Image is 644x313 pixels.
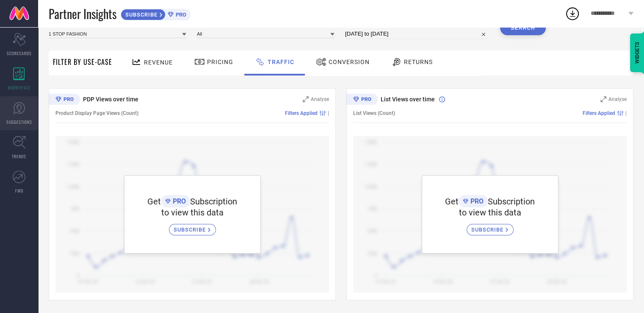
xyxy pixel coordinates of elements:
[49,94,80,106] div: Premium
[49,5,116,22] span: Partner Insights
[190,196,237,207] span: Subscription
[121,7,191,20] a: SUBSCRIBEPRO
[268,59,294,65] span: Traffic
[467,218,514,235] a: SUBSCRIBE
[207,59,233,65] span: Pricing
[381,96,435,103] span: List Views over time
[459,207,521,218] span: to view this data
[169,218,216,235] a: SUBSCRIBE
[55,110,138,116] span: Product Display Page Views (Count)
[328,110,329,116] span: |
[147,196,161,207] span: Get
[488,196,535,207] span: Subscription
[471,226,506,233] span: SUBSCRIBE
[15,187,23,194] span: FWD
[161,207,224,218] span: to view this data
[565,6,580,21] div: Open download list
[346,94,378,106] div: Premium
[83,96,138,103] span: PDP Views over time
[144,59,173,66] span: Revenue
[53,57,112,67] span: Filter By Use-Case
[468,197,484,205] span: PRO
[625,110,627,116] span: |
[329,59,370,65] span: Conversion
[174,11,186,18] span: PRO
[303,96,309,102] svg: Zoom
[600,96,606,102] svg: Zoom
[353,110,395,116] span: List Views (Count)
[174,226,208,233] span: SUBSCRIBE
[583,110,615,116] span: Filters Applied
[12,153,26,159] span: TRENDS
[500,21,546,35] button: Search
[171,197,186,205] span: PRO
[404,59,433,65] span: Returns
[445,196,459,207] span: Get
[311,96,329,102] span: Analyse
[285,110,318,116] span: Filters Applied
[608,96,627,102] span: Analyse
[8,84,31,91] span: WORKSPACE
[7,50,32,56] span: SCORECARDS
[6,119,32,125] span: SUGGESTIONS
[345,29,489,39] input: Select time period
[121,11,160,18] span: SUBSCRIBE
